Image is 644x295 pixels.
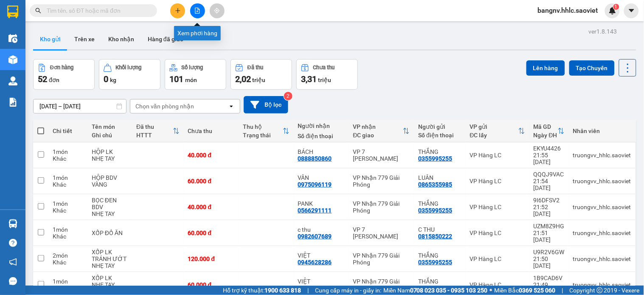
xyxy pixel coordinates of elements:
[298,181,332,188] div: 0975096119
[628,7,636,14] span: caret-down
[247,65,263,71] div: Đã thu
[418,200,461,207] div: THẮNG
[534,132,558,139] div: Ngày ĐH
[53,200,83,207] div: 1 món
[223,286,301,295] span: Hỗ trợ kỹ thuật:
[315,286,381,295] span: Cung cấp máy in - giấy in:
[410,287,488,294] strong: 0708 023 035 - 0935 103 250
[169,74,183,84] span: 101
[466,120,529,142] th: Toggle SortBy
[534,249,565,255] div: U9R2V6GW
[470,152,525,159] div: VP Hàng LC
[353,148,410,162] div: VP 7 [PERSON_NAME]
[490,289,492,292] span: ⚪️
[418,278,461,285] div: THẮNG
[53,233,83,240] div: Khác
[418,226,461,233] div: C THU
[534,145,565,152] div: EKYU4426
[67,29,101,49] button: Trên xe
[353,226,410,240] div: VP 7 [PERSON_NAME]
[298,259,332,266] div: 0945628286
[136,132,172,139] div: HTTT
[175,8,181,14] span: plus
[185,77,197,83] span: món
[298,148,345,155] div: BÁCH
[188,178,235,184] div: 60.000 đ
[35,8,41,14] span: search
[418,148,461,155] div: THẮNG
[534,197,565,204] div: 9I6DFSV2
[92,230,128,236] div: XỐP ĐỒ ĂN
[170,3,185,18] button: plus
[298,226,345,233] div: c thu
[418,207,452,214] div: 0355995255
[418,233,452,240] div: 0815850222
[353,278,410,292] div: VP Nhận 779 Giải Phóng
[526,60,565,76] button: Lên hàng
[53,155,83,162] div: Khác
[534,152,565,165] div: 21:55 [DATE]
[470,178,525,184] div: VP Hàng LC
[49,77,59,83] span: đơn
[284,92,292,100] sup: 2
[609,7,616,14] img: icon-new-feature
[298,200,345,207] div: PANK
[243,123,283,130] div: Thu hộ
[573,178,631,184] div: truongvv_hhlc.saoviet
[353,123,403,130] div: VP nhận
[53,181,83,188] div: Khác
[141,29,190,49] button: Hàng đã giao
[573,204,631,210] div: truongvv_hhlc.saoviet
[132,120,183,142] th: Toggle SortBy
[33,29,67,49] button: Kho gửi
[92,197,128,210] div: BỌC ĐEN BDV
[188,128,235,134] div: Chưa thu
[534,255,565,269] div: 21:50 [DATE]
[174,26,221,40] div: Xem phơi hàng
[298,252,345,259] div: VIỆT
[298,122,345,129] div: Người nhận
[418,259,452,266] div: 0355995255
[470,204,525,210] div: VP Hàng LC
[418,285,452,292] div: 0355995255
[53,207,83,214] div: Khác
[9,277,17,285] span: message
[298,233,332,240] div: 0982607689
[92,132,128,139] div: Ghi chú
[9,239,17,247] span: question-circle
[573,152,631,159] div: truongvv_hhlc.saoviet
[615,4,618,10] span: 1
[418,132,461,139] div: Số điện thoại
[534,230,565,243] div: 21:51 [DATE]
[92,275,128,281] div: XỐP LK
[194,8,200,14] span: file-add
[470,255,525,262] div: VP Hàng LC
[597,287,603,293] span: copyright
[33,59,95,90] button: Đơn hàng52đơn
[92,123,128,130] div: Tên món
[8,55,17,64] img: warehouse-icon
[296,59,358,90] button: Chưa thu3,31 triệu
[101,29,141,49] button: Kho nhận
[418,181,452,188] div: 0865355985
[210,3,225,18] button: aim
[534,178,565,191] div: 21:54 [DATE]
[353,200,410,214] div: VP Nhận 779 Giải Phóng
[418,174,461,181] div: LUÂN
[569,60,615,76] button: Tạo Chuyến
[136,123,172,130] div: Đã thu
[190,3,205,18] button: file-add
[8,219,17,228] img: warehouse-icon
[534,123,558,130] div: Mã GD
[534,275,565,281] div: 1B9CAD6V
[298,174,345,181] div: VÂN
[53,259,83,266] div: Khác
[231,59,292,90] button: Đã thu2,02 triệu
[8,77,17,85] img: warehouse-icon
[383,286,488,295] span: Miền Nam
[298,285,332,292] div: 0945628286
[244,96,288,113] button: Bộ lọc
[470,123,518,130] div: VP gửi
[92,281,128,295] div: NHẸ TAY TRÁNH ƯỚT
[34,99,126,113] input: Select a date range.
